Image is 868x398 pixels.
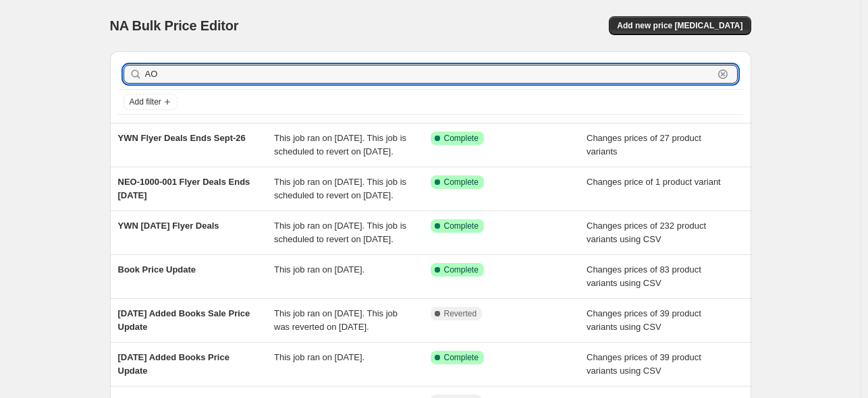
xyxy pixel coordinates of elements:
span: Add new price [MEDICAL_DATA] [617,20,742,31]
button: Clear [716,67,730,81]
span: Changes prices of 39 product variants using CSV [587,308,701,332]
button: Add new price [MEDICAL_DATA] [609,16,751,35]
span: Changes prices of 27 product variants [587,133,701,157]
span: Complete [444,221,479,231]
span: This job ran on [DATE]. [274,352,364,362]
span: This job ran on [DATE]. This job is scheduled to revert on [DATE]. [274,177,406,200]
button: Add filter [124,94,178,110]
span: Changes prices of 232 product variants using CSV [587,221,706,244]
span: Book Price Update [118,264,196,275]
span: Changes prices of 83 product variants using CSV [587,264,701,288]
span: This job ran on [DATE]. This job was reverted on [DATE]. [274,308,398,332]
span: Changes price of 1 product variant [587,177,721,187]
span: NA Bulk Price Editor [110,18,239,33]
span: Changes prices of 39 product variants using CSV [587,352,701,376]
span: Complete [444,177,479,188]
span: [DATE] Added Books Price Update [118,352,229,376]
span: [DATE] Added Books Sale Price Update [118,308,250,332]
span: YWN [DATE] Flyer Deals [118,221,219,231]
span: Complete [444,352,479,363]
span: YWN Flyer Deals Ends Sept-26 [118,133,246,143]
span: This job ran on [DATE]. This job is scheduled to revert on [DATE]. [274,221,406,244]
span: Complete [444,133,479,144]
span: This job ran on [DATE]. [274,264,364,275]
span: NEO-1000-001 Flyer Deals Ends [DATE] [118,177,250,200]
span: Complete [444,264,479,275]
span: Reverted [444,308,477,319]
span: Add filter [130,96,161,107]
span: This job ran on [DATE]. This job is scheduled to revert on [DATE]. [274,133,406,157]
